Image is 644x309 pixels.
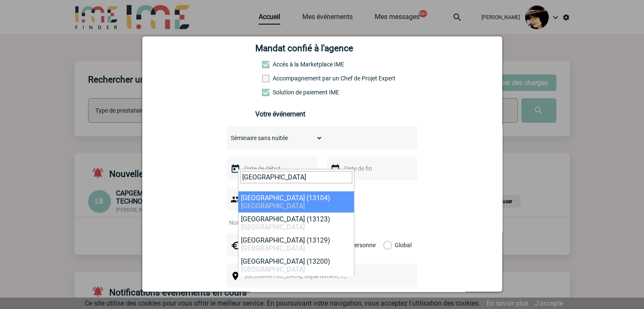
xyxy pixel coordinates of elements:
input: Date de début [242,163,301,174]
label: Accès à la Marketplace IME [262,61,299,68]
span: [GEOGRAPHIC_DATA], département, région... [245,273,362,279]
label: Prestation payante [262,75,299,82]
h3: Votre événement [255,110,389,118]
span: [GEOGRAPHIC_DATA] [241,265,305,273]
li: [GEOGRAPHIC_DATA] (13200) [238,255,354,276]
label: Global [383,233,389,257]
span: [GEOGRAPHIC_DATA] [241,223,305,231]
li: [GEOGRAPHIC_DATA] (13123) [238,212,354,234]
label: Conformité aux process achat client, Prise en charge de la facturation, Mutualisation de plusieur... [262,89,299,96]
li: [GEOGRAPHIC_DATA] (13104) [238,191,354,212]
span: [GEOGRAPHIC_DATA] [241,202,305,210]
li: [GEOGRAPHIC_DATA] (13129) [238,234,354,255]
input: Nombre de participants [227,217,307,228]
h4: Mandat confié à l'agence [255,43,353,53]
span: [GEOGRAPHIC_DATA] [241,244,305,252]
input: Date de fin [342,163,401,174]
